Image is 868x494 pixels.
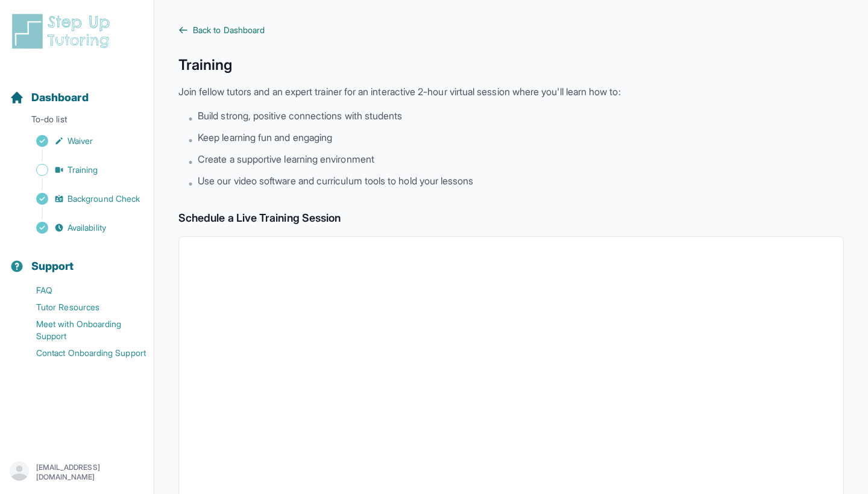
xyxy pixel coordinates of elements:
span: Training [68,164,98,176]
a: Back to Dashboard [178,24,844,36]
span: Support [31,258,74,275]
img: logo [10,12,117,51]
h1: Training [178,55,844,75]
a: Background Check [10,190,154,207]
span: • [188,111,193,125]
span: Waiver [68,135,93,147]
a: FAQ [10,282,154,299]
h2: Schedule a Live Training Session [178,210,844,227]
a: Meet with Onboarding Support [10,316,154,345]
button: Support [5,239,149,280]
a: Tutor Resources [10,299,154,316]
span: Create a supportive learning environment [198,152,374,166]
a: Training [10,161,154,178]
span: • [188,133,193,147]
a: Contact Onboarding Support [10,345,154,361]
span: Availability [68,222,106,234]
p: To-do list [5,113,149,130]
button: [EMAIL_ADDRESS][DOMAIN_NAME] [10,461,144,483]
span: Dashboard [31,89,89,106]
a: Dashboard [10,89,89,106]
p: Join fellow tutors and an expert trainer for an interactive 2-hour virtual session where you'll l... [178,84,844,99]
button: Dashboard [5,70,149,111]
span: • [188,176,193,190]
span: Background Check [68,193,140,205]
span: Build strong, positive connections with students [198,108,402,123]
a: Waiver [10,133,154,149]
span: Use our video software and curriculum tools to hold your lessons [198,174,473,188]
span: Back to Dashboard [193,24,265,36]
span: Keep learning fun and engaging [198,130,332,145]
a: Availability [10,219,154,236]
p: [EMAIL_ADDRESS][DOMAIN_NAME] [36,463,144,482]
span: • [188,154,193,169]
